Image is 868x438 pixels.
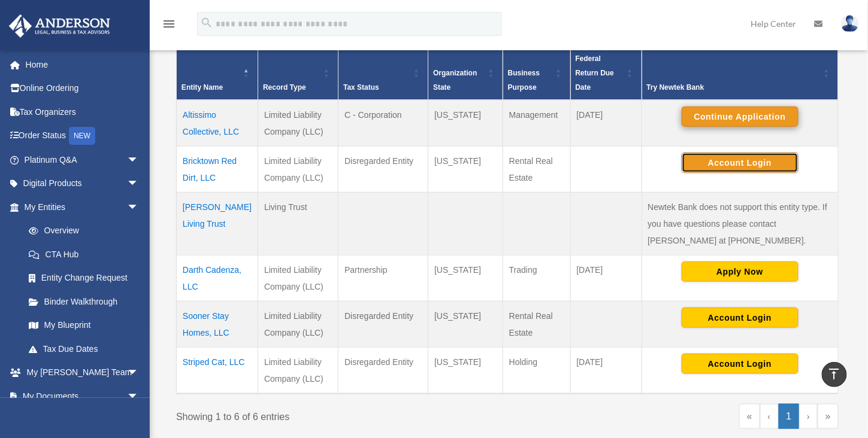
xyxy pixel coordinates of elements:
[682,308,799,328] button: Account Login
[17,242,151,266] a: CTA Hub
[177,347,258,394] td: Striped Cat, LLC
[682,107,799,127] button: Continue Application
[822,362,847,387] a: vertical_align_top
[176,404,498,425] div: Showing 1 to 6 of 6 entries
[182,83,223,92] span: Entity Name
[682,157,799,167] a: Account Login
[503,255,570,301] td: Trading
[338,100,428,147] td: C - Corporation
[127,172,151,196] span: arrow_drop_down
[17,219,145,243] a: Overview
[428,146,503,192] td: [US_STATE]
[17,290,151,314] a: Binder Walkthrough
[338,46,428,100] th: Tax Status: Activate to sort
[258,100,338,147] td: Limited Liability Company (LLC)
[8,148,157,172] a: Platinum Q&Aarrow_drop_down
[682,261,799,282] button: Apply Now
[338,347,428,394] td: Disregarded Entity
[642,46,838,100] th: Try Newtek Bank : Activate to sort
[127,148,151,172] span: arrow_drop_down
[428,46,503,100] th: Organization State: Activate to sort
[8,195,151,219] a: My Entitiesarrow_drop_down
[739,404,760,429] a: First
[200,16,213,29] i: search
[428,100,503,147] td: [US_STATE]
[17,314,151,337] a: My Blueprint
[570,100,642,147] td: [DATE]
[682,312,799,322] a: Account Login
[8,77,157,101] a: Online Ordering
[258,301,338,347] td: Limited Liability Company (LLC)
[8,53,157,77] a: Home
[162,21,176,31] a: menu
[8,361,157,385] a: My [PERSON_NAME] Teamarrow_drop_down
[570,46,642,100] th: Federal Return Due Date: Activate to sort
[177,255,258,301] td: Darth Cadenza, LLC
[8,100,157,124] a: Tax Organizers
[8,124,157,148] a: Order StatusNEW
[338,301,428,347] td: Disregarded Entity
[570,255,642,301] td: [DATE]
[258,347,338,394] td: Limited Liability Company (LLC)
[503,146,570,192] td: Rental Real Estate
[508,69,540,92] span: Business Purpose
[177,146,258,192] td: Bricktown Red Dirt, LLC
[258,146,338,192] td: Limited Liability Company (LLC)
[428,347,503,394] td: [US_STATE]
[177,100,258,147] td: Altissimo Collective, LLC
[343,83,379,92] span: Tax Status
[841,15,859,32] img: User Pic
[682,153,799,173] button: Account Login
[69,127,95,145] div: NEW
[428,301,503,347] td: [US_STATE]
[827,367,842,381] i: vertical_align_top
[503,46,570,100] th: Business Purpose: Activate to sort
[258,255,338,301] td: Limited Liability Company (LLC)
[503,100,570,147] td: Management
[682,358,799,368] a: Account Login
[127,195,151,220] span: arrow_drop_down
[338,146,428,192] td: Disregarded Entity
[503,347,570,394] td: Holding
[162,17,176,31] i: menu
[127,361,151,385] span: arrow_drop_down
[258,46,338,100] th: Record Type: Activate to sort
[177,46,258,100] th: Entity Name: Activate to invert sorting
[8,172,157,196] a: Digital Productsarrow_drop_down
[570,347,642,394] td: [DATE]
[177,192,258,255] td: [PERSON_NAME] Living Trust
[258,192,338,255] td: Living Trust
[503,301,570,347] td: Rental Real Estate
[177,301,258,347] td: Sooner Stay Homes, LLC
[263,83,306,92] span: Record Type
[642,192,838,255] td: Newtek Bank does not support this entity type. If you have questions please contact [PERSON_NAME]...
[338,255,428,301] td: Partnership
[5,14,114,38] img: Anderson Advisors Platinum Portal
[576,54,615,92] span: Federal Return Due Date
[17,337,151,361] a: Tax Due Dates
[647,80,820,95] div: Try Newtek Bank
[428,255,503,301] td: [US_STATE]
[17,266,151,290] a: Entity Change Request
[127,384,151,409] span: arrow_drop_down
[8,384,157,408] a: My Documentsarrow_drop_down
[433,69,477,92] span: Organization State
[682,354,799,374] button: Account Login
